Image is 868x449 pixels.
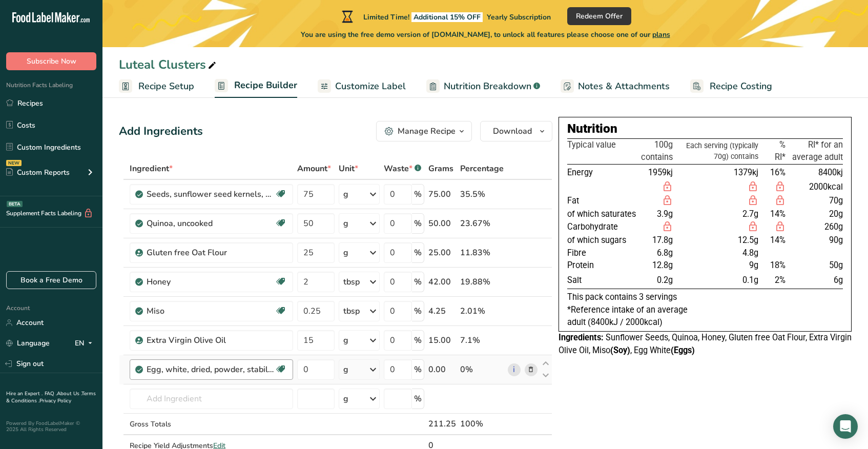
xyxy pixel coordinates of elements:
[6,271,96,289] a: Book a Free Demo
[567,138,639,164] th: Typical value
[343,334,348,346] div: g
[657,209,673,219] span: 3.9g
[648,168,673,177] span: 1959kj
[788,234,843,247] td: 90g
[428,363,456,376] div: 0.00
[487,12,551,22] span: Yearly Subscription
[567,208,639,221] td: of which saturates
[343,247,348,259] div: g
[428,217,456,230] div: 50.00
[742,248,758,258] span: 4.8g
[138,79,194,93] span: Recipe Setup
[343,363,348,376] div: g
[7,201,23,207] div: BETA
[775,275,786,285] span: 2%
[567,119,843,138] div: Nutrition
[428,188,456,200] div: 75.00
[559,333,604,342] span: Ingredients:
[335,79,406,93] span: Customize Label
[6,167,70,178] div: Custom Reports
[788,208,843,221] td: 20g
[339,162,358,175] span: Unit
[639,138,675,164] th: 100g contains
[567,247,639,260] td: Fibre
[460,188,504,200] div: 35.5%
[734,168,758,177] span: 1379kj
[130,389,293,409] input: Add Ingredient
[301,29,670,40] span: You are using the free demo version of [DOMAIN_NAME], to unlock all features please choose one of...
[343,393,348,405] div: g
[567,259,639,272] td: Protein
[788,272,843,289] td: 6g
[675,138,760,164] th: Each serving (typically 70g) contains
[130,419,293,430] div: Gross Totals
[576,11,623,22] span: Redeem Offer
[147,217,275,230] div: Quinoa, uncooked
[376,121,472,141] button: Manage Recipe
[671,345,695,355] b: (Eggs)
[567,272,639,289] td: Salt
[428,305,456,317] div: 4.25
[742,209,758,219] span: 2.7g
[460,217,504,230] div: 23.67%
[770,168,786,177] span: 16%
[559,333,852,355] span: Sunflower Seeds, Quinoa, Honey, Gluten free Oat Flour, Extra Virgin Olive Oil, Miso , Egg White
[428,418,456,430] div: 211.25
[788,259,843,272] td: 50g
[343,188,348,200] div: g
[508,363,521,376] a: i
[788,221,843,235] td: 260g
[749,260,758,270] span: 9g
[147,276,275,288] div: Honey
[130,162,173,175] span: Ingredient
[652,260,673,270] span: 12.8g
[652,30,670,39] span: plans
[428,276,456,288] div: 42.00
[234,78,297,92] span: Recipe Builder
[147,334,275,346] div: Extra Virgin Olive Oil
[775,140,786,162] span: % RI*
[742,275,758,285] span: 0.1g
[738,235,758,245] span: 12.5g
[770,260,786,270] span: 18%
[610,345,630,355] b: (Soy)
[460,363,504,376] div: 0%
[147,188,275,200] div: Seeds, sunflower seed kernels, oil roasted, without salt
[27,56,76,67] span: Subscribe Now
[398,125,456,137] div: Manage Recipe
[343,217,348,230] div: g
[657,275,673,285] span: 0.2g
[428,247,456,259] div: 25.00
[567,164,639,181] td: Energy
[444,79,531,93] span: Nutrition Breakdown
[561,75,670,98] a: Notes & Attachments
[460,418,504,430] div: 100%
[493,125,532,137] span: Download
[460,247,504,259] div: 11.83%
[6,334,50,352] a: Language
[833,414,858,439] div: Open Intercom Messenger
[119,123,203,140] div: Add Ingredients
[788,164,843,181] td: 8400kj
[428,334,456,346] div: 15.00
[384,162,421,175] div: Waste
[426,75,540,98] a: Nutrition Breakdown
[770,209,786,219] span: 14%
[788,181,843,195] td: 2000kcal
[578,79,670,93] span: Notes & Attachments
[411,12,483,22] span: Additional 15% OFF
[6,420,96,433] div: Powered By FoodLabelMaker © 2025 All Rights Reserved
[567,291,843,304] p: This pack contains 3 servings
[215,74,297,98] a: Recipe Builder
[297,162,331,175] span: Amount
[460,334,504,346] div: 7.1%
[652,235,673,245] span: 17.8g
[318,75,406,98] a: Customize Label
[460,276,504,288] div: 19.88%
[788,195,843,209] td: 70g
[567,7,631,25] button: Redeem Offer
[657,248,673,258] span: 6.8g
[567,195,639,209] td: Fat
[119,75,194,98] a: Recipe Setup
[343,305,360,317] div: tbsp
